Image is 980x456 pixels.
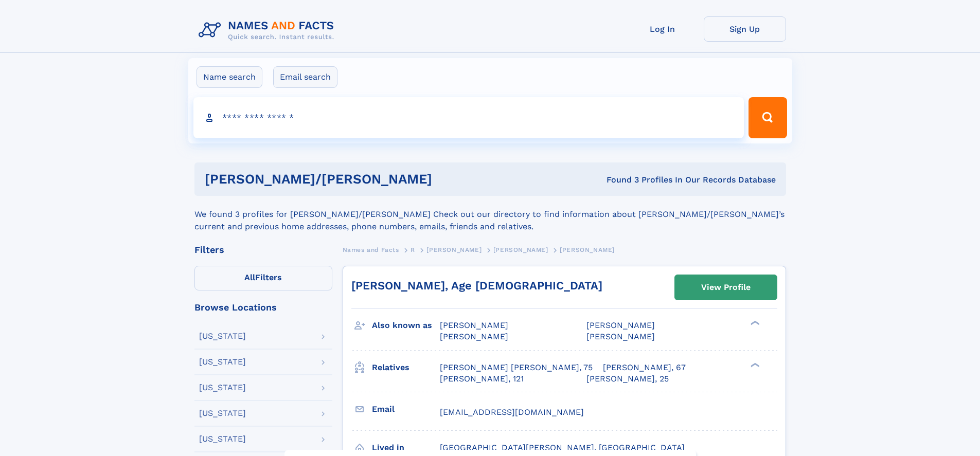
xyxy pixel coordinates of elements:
[560,246,615,253] span: [PERSON_NAME]
[748,361,760,368] div: ❯
[372,400,440,418] h3: Email
[440,362,593,373] a: [PERSON_NAME] [PERSON_NAME], 75
[704,16,786,42] a: Sign Up
[199,332,246,340] div: [US_STATE]
[586,373,669,385] a: [PERSON_NAME], 25
[351,279,602,292] a: [PERSON_NAME], Age [DEMOGRAPHIC_DATA]
[426,246,482,253] span: [PERSON_NAME]
[411,243,415,256] a: R
[194,266,332,290] label: Filters
[440,332,508,341] span: [PERSON_NAME]
[343,243,399,256] a: Names and Facts
[603,362,686,373] a: [PERSON_NAME], 67
[199,435,246,443] div: [US_STATE]
[199,384,246,392] div: [US_STATE]
[372,317,440,334] h3: Also known as
[519,174,776,186] div: Found 3 Profiles In Our Records Database
[440,320,508,330] span: [PERSON_NAME]
[440,407,584,417] span: [EMAIL_ADDRESS][DOMAIN_NAME]
[440,443,685,452] span: [GEOGRAPHIC_DATA][PERSON_NAME], [GEOGRAPHIC_DATA]
[194,303,332,312] div: Browse Locations
[675,275,777,300] a: View Profile
[621,16,704,42] a: Log In
[586,320,655,330] span: [PERSON_NAME]
[193,97,744,138] input: search input
[426,243,482,256] a: [PERSON_NAME]
[194,196,786,233] div: We found 3 profiles for [PERSON_NAME]/[PERSON_NAME] Check out our directory to find information a...
[586,332,655,341] span: [PERSON_NAME]
[493,243,548,256] a: [PERSON_NAME]
[244,272,255,282] span: All
[372,359,440,376] h3: Relatives
[273,66,337,88] label: Email search
[493,246,548,253] span: [PERSON_NAME]
[701,276,751,299] div: View Profile
[748,320,760,326] div: ❯
[205,173,520,186] h1: [PERSON_NAME]/[PERSON_NAME]
[199,358,246,366] div: [US_STATE]
[197,66,262,88] label: Name search
[194,245,332,254] div: Filters
[411,246,415,253] span: R
[749,97,787,138] button: Search Button
[199,409,246,417] div: [US_STATE]
[440,373,524,385] a: [PERSON_NAME], 121
[194,16,343,44] img: Logo Names and Facts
